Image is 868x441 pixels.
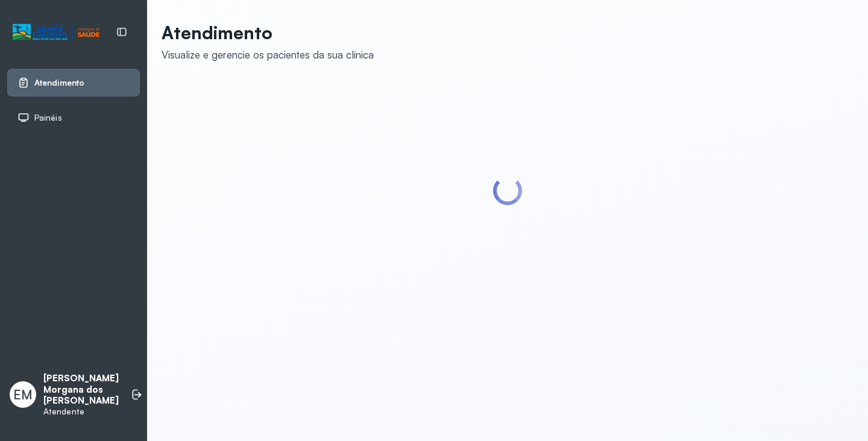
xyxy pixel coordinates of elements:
[34,78,84,88] span: Atendimento
[162,48,374,61] div: Visualize e gerencie os pacientes da sua clínica
[43,373,119,407] p: [PERSON_NAME] Morgana dos [PERSON_NAME]
[13,387,33,402] span: EM
[13,22,99,42] img: Logotipo do estabelecimento
[43,407,119,417] p: Atendente
[17,77,130,89] a: Atendimento
[34,113,62,123] span: Painéis
[162,22,374,43] p: Atendimento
